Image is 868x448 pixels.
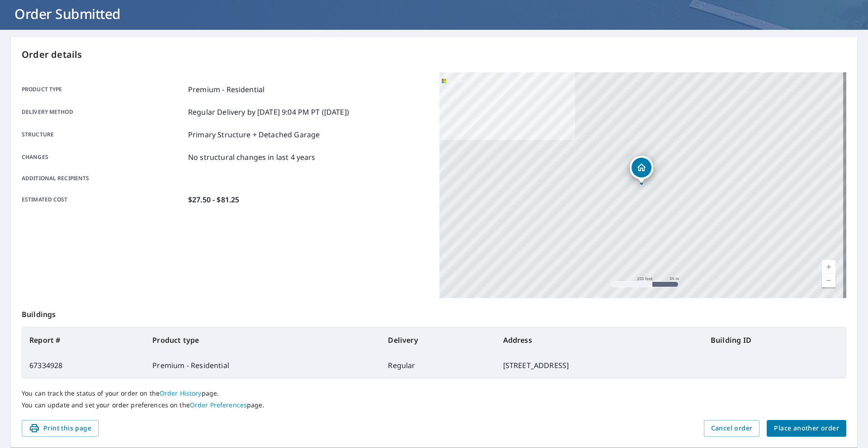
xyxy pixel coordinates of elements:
[22,129,184,140] p: Structure
[822,260,835,274] a: Current Level 17, Zoom In
[190,401,247,409] a: Order Preferences
[704,420,760,437] button: Cancel order
[188,129,320,140] p: Primary Structure + Detached Garage
[381,327,495,353] th: Delivery
[145,353,381,378] td: Premium - Residential
[22,401,846,409] p: You can update and set your order preferences on the page.
[22,48,846,61] p: Order details
[145,327,381,353] th: Product type
[822,274,835,287] a: Current Level 17, Zoom Out
[22,152,184,163] p: Changes
[703,327,846,353] th: Building ID
[22,353,145,378] td: 67334928
[29,423,91,434] span: Print this page
[381,353,495,378] td: Regular
[188,194,239,205] p: $27.50 - $81.25
[188,84,264,95] p: Premium - Residential
[767,420,846,437] button: Place another order
[22,107,184,117] p: Delivery method
[22,84,184,95] p: Product type
[496,327,703,353] th: Address
[22,389,846,397] p: You can track the status of your order on the page.
[22,174,184,182] p: Additional recipients
[22,194,184,205] p: Estimated cost
[496,353,703,378] td: [STREET_ADDRESS]
[22,420,99,437] button: Print this page
[188,107,349,117] p: Regular Delivery by [DATE] 9:04 PM PT ([DATE])
[630,156,653,184] div: Dropped pin, building 1, Residential property, 229 W 9th St Fairmont, MN 56031
[188,152,316,163] p: No structural changes in last 4 years
[11,5,857,23] h1: Order Submitted
[711,423,753,434] span: Cancel order
[22,298,846,327] p: Buildings
[160,389,202,397] a: Order History
[22,327,145,353] th: Report #
[774,423,839,434] span: Place another order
